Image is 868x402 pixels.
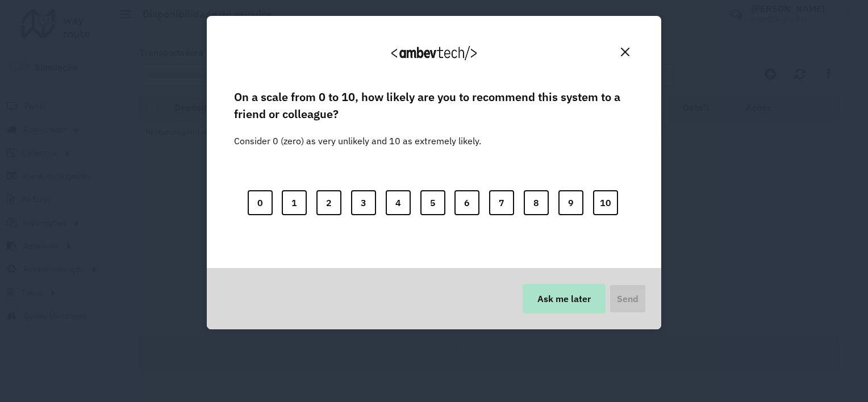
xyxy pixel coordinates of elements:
label: On a scale from 0 to 10, how likely are you to recommend this system to a friend or colleague? [234,89,634,123]
button: 9 [558,190,583,215]
button: 1 [282,190,307,215]
button: 4 [386,190,411,215]
button: 5 [420,190,445,215]
button: 8 [524,190,549,215]
label: Consider 0 (zero) as very unlikely and 10 as extremely likely. [234,120,481,148]
button: 3 [351,190,376,215]
button: 6 [454,190,479,215]
button: Ask me later [523,284,606,313]
img: Logo Ambevtech [391,46,477,60]
button: 10 [593,190,618,215]
button: Close [616,43,634,61]
button: 2 [316,190,341,215]
button: 0 [248,190,273,215]
button: 7 [489,190,514,215]
img: Close [621,48,629,56]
